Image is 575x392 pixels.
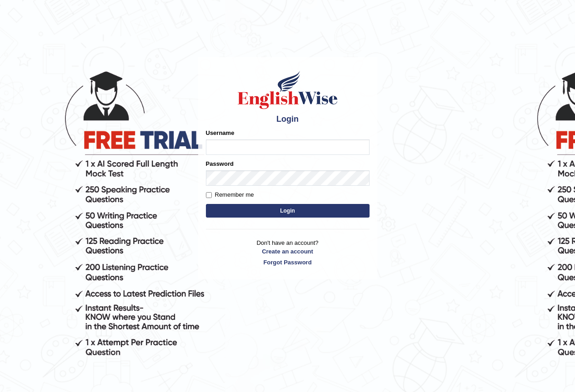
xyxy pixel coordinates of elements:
a: Forgot Password [206,258,370,267]
label: Remember me [206,190,254,199]
h4: Login [206,115,370,124]
img: Logo of English Wise sign in for intelligent practice with AI [236,69,340,110]
label: Password [206,159,234,168]
label: Username [206,129,235,137]
button: Login [206,204,370,218]
a: Create an account [206,247,370,256]
p: Don't have an account? [206,238,370,267]
input: Remember me [206,192,212,198]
